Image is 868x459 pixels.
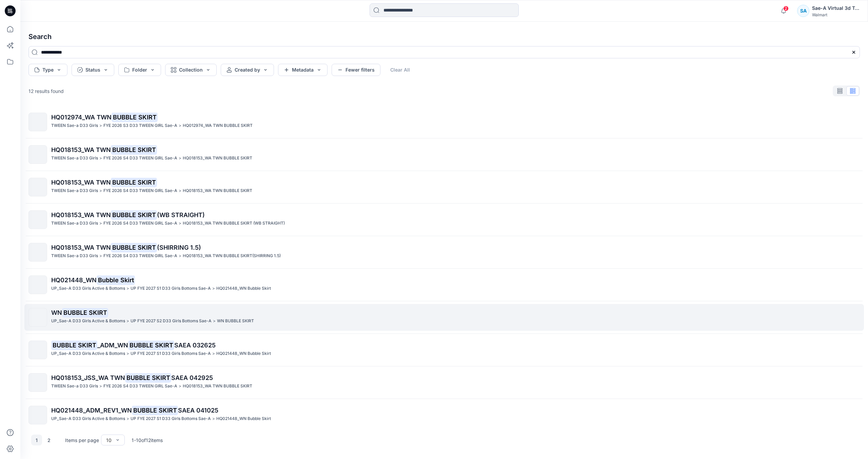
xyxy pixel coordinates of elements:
p: UP_Sae-A D33 Girls Active & Bottoms [51,318,125,325]
p: > [99,220,102,227]
a: WNBUBBLE SKIRTUP_Sae-A D33 Girls Active & Bottoms>UP FYE 2027 S2 D33 Girls Bottoms Sae-A>WN BUBBL... [24,304,864,331]
span: (SHIRRING 1.5) [157,244,201,251]
span: _ADM_WN [97,342,128,349]
mark: BUBBLE SKIRT [112,112,158,122]
p: > [179,155,181,162]
span: SAEA 041025 [178,407,218,414]
p: HQ018153_WA TWN BUBBLE SKIRT [183,383,252,390]
p: UP FYE 2027 S1 D33 Girls Bottoms Sae-A [131,285,211,292]
p: > [179,252,181,260]
p: TWEEN Sae-a D33 Girls [51,252,98,260]
button: Status [72,64,114,76]
p: FYE 2026 S4 D33 TWEEN GIRL Sae-A [103,220,177,227]
p: > [179,383,181,390]
a: HQ018153_WA TWNBUBBLE SKIRTTWEEN Sae-a D33 Girls>FYE 2026 S4 D33 TWEEN GIRL Sae-A>HQ018153_WA TWN... [24,141,864,168]
div: SA [797,5,809,17]
button: Fewer filters [332,64,380,76]
p: > [126,285,129,292]
p: TWEEN Sae-a D33 Girls [51,155,98,162]
mark: BUBBLE SKIRT [125,373,171,382]
span: HQ018153_WA TWN [51,244,111,251]
button: Metadata [278,64,328,76]
p: FYE 2026 S4 D33 TWEEN GIRL Sae-A [103,252,177,260]
button: 1 [31,435,42,445]
span: (WB STRAIGHT) [157,211,205,218]
p: UP_Sae-A D33 Girls Active & Bottoms [51,350,125,357]
a: HQ018153_WA TWNBUBBLE SKIRT(SHIRRING 1.5)TWEEN Sae-a D33 Girls>FYE 2026 S4 D33 TWEEN GIRL Sae-A>H... [24,239,864,266]
a: HQ0 18153_WA TWNBUBBLE SKIRT(WB STRAIGHT)TWEEN Sae-a D33 Girls>FYE 2026 S4 D33 TWEEN GIRL Sae-A>H... [24,206,864,233]
p: > [99,122,102,129]
p: TWEEN Sae-a D33 Girls [51,122,98,129]
mark: BUBBLE SKIRT [62,308,108,317]
a: HQ021448_WNBubble SkirtUP_Sae-A D33 Girls Active & Bottoms>UP FYE 2027 S1 D33 Girls Bottoms Sae-A... [24,271,864,298]
span: HQ0﻿12974_WA TWN [51,114,112,121]
p: HQ021448_WN Bubble Skirt [216,415,271,422]
mark: Bubble Skirt [97,275,135,285]
p: HQ018153_WA TWN BUBBLE SKIRT [183,187,252,194]
p: HQ0 18153_WA TWN BUBBLE SKIRT (WB STRAIGHT) [183,220,285,227]
p: UP_Sae-A D33 Girls Active & Bottoms [51,415,125,422]
button: Type [28,64,67,76]
p: UP FYE 2027 S2 D33 Girls Bottoms Sae-A [131,318,212,325]
span: HQ018153_JSS_WA TWN [51,374,125,381]
mark: BUBBLE SKIRT [51,340,97,350]
p: WN BUBBLE SKIRT [217,318,254,325]
mark: BUBBLE SKIRT [111,210,157,219]
p: > [179,122,181,129]
p: > [99,383,102,390]
span: 2 [783,6,789,11]
mark: BUBBLE SKIRT [128,340,174,350]
p: UP FYE 2027 S1 D33 Girls Bottoms Sae-A [131,350,211,357]
mark: BUBBLE SKIRT [132,405,178,415]
p: TWEEN Sae-a D33 Girls [51,220,98,227]
p: > [213,318,216,325]
p: > [99,187,102,194]
span: SAEA 042925 [171,374,213,381]
span: SAEA 032625 [174,342,216,349]
p: TWEEN Sae-a D33 Girls [51,383,98,390]
p: HQ018153_WA TWN BUBBLE SKIRT(SHIRRING 1.5) [183,252,281,260]
p: Items per page [65,437,99,444]
span: HQ018153_WA TWN [51,179,111,186]
p: HQ018153_WA TWN BUBBLE SKIRT [183,155,252,162]
span: HQ021448_WN [51,276,97,284]
p: TWEEN Sae-a D33 Girls [51,187,98,194]
p: > [126,415,129,422]
a: HQ021448_ADM_REV1_WNBUBBLE SKIRTSAEA 041025UP_Sae-A D33 Girls Active & Bottoms>UP FYE 2027 S1 D33... [24,402,864,428]
button: 2 [43,435,54,445]
p: FYE 2026 S3 D33 TWEEN GIRL Sae-A [103,122,177,129]
mark: BUBBLE SKIRT [111,145,157,154]
span: HQ0﻿18153_WA TWN [51,211,111,218]
p: > [99,252,102,260]
span: HQ018153_WA TWN [51,146,111,153]
span: HQ021448_ADM_REV1_WN [51,407,132,414]
h4: Search [23,27,865,46]
p: HQ0 12974_WA TWN BUBBLE SKIRT [183,122,253,129]
p: > [126,350,129,357]
a: BUBBLE SKIRT_ADM_WNBUBBLE SKIRTSAEA 032625UP_Sae-A D33 Girls Active & Bottoms>UP FYE 2027 S1 D33 ... [24,337,864,363]
a: HQ018153_WA TWNBUBBLE SKIRTTWEEN Sae-a D33 Girls>FYE 2026 S4 D33 TWEEN GIRL Sae-A>HQ018153_WA TWN... [24,174,864,200]
p: UP FYE 2027 S1 D33 Girls Bottoms Sae-A [131,415,211,422]
p: FYE 2026 S4 D33 TWEEN GIRL Sae-A [103,383,177,390]
p: > [179,187,181,194]
button: Created by [221,64,274,76]
p: > [99,155,102,162]
p: 12 results found [28,88,64,95]
a: HQ018153_JSS_WA TWNBUBBLE SKIRTSAEA 042925TWEEN Sae-a D33 Girls>FYE 2026 S4 D33 TWEEN GIRL Sae-A>... [24,369,864,396]
div: Sae-A Virtual 3d Team [812,4,860,12]
mark: BUBBLE SKIRT [111,243,157,252]
p: FYE 2026 S4 D33 TWEEN GIRL Sae-A [103,187,177,194]
p: > [212,350,215,357]
p: > [212,285,215,292]
p: > [126,318,129,325]
button: Collection [165,64,217,76]
mark: BUBBLE SKIRT [111,177,157,187]
p: HQ021448_WN Bubble Skirt [216,350,271,357]
div: Walmart [812,12,860,17]
p: UP_Sae-A D33 Girls Active & Bottoms [51,285,125,292]
p: HQ021448_WN Bubble Skirt [216,285,271,292]
p: > [179,220,181,227]
button: Folder [118,64,161,76]
p: FYE 2026 S4 D33 TWEEN GIRL Sae-A [103,155,177,162]
div: 10 [106,437,112,444]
